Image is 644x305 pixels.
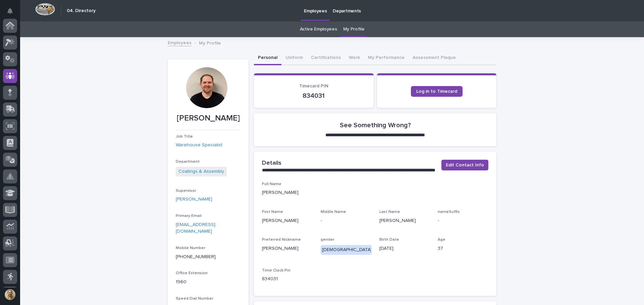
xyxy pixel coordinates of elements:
[176,135,193,139] span: Job Title
[438,210,460,214] span: nameSuffix
[168,39,192,46] a: Employees
[176,246,205,250] span: Mobile Number
[438,238,445,242] span: Age
[307,51,345,65] button: Certifications
[3,288,17,302] button: users-avatar
[176,271,208,275] span: Office Extension
[176,222,215,234] a: [EMAIL_ADDRESS][DOMAIN_NAME]
[379,238,399,242] span: Birth Date
[8,8,17,19] div: Notifications
[262,269,290,273] span: Time Clock Pin
[176,214,202,218] span: Primary Email
[176,279,240,286] p: 1960
[321,210,346,214] span: Middle Name
[199,39,221,46] p: My Profile
[438,245,488,252] p: 37
[379,210,400,214] span: Last Name
[416,89,457,94] span: Log in to Timecard
[176,297,213,301] span: Speed Dial Number
[262,92,366,100] p: 834031
[441,160,488,170] button: Edit Contact Info
[321,238,334,242] span: gender
[262,276,313,283] p: 834031
[262,238,301,242] span: Preferred Nickname
[176,196,212,203] a: [PERSON_NAME]
[262,182,281,186] span: Full Name
[299,84,328,88] span: Timecard PIN
[321,217,371,224] p: -
[438,217,488,224] p: -
[379,245,430,252] p: [DATE]
[262,245,313,252] p: [PERSON_NAME]
[262,217,313,224] p: [PERSON_NAME]
[254,51,281,65] button: Personal
[262,160,281,167] h2: Details
[178,168,224,175] a: Coatings & Assembly
[321,245,373,255] div: [DEMOGRAPHIC_DATA]
[411,86,463,97] a: Log in to Timecard
[343,21,365,37] a: My Profile
[67,8,96,14] h2: 04. Directory
[176,142,222,149] a: Warehouse Specialist
[409,51,460,65] button: Assessment Plaque
[446,162,484,168] span: Edit Contact Info
[364,51,409,65] button: My Performance
[345,51,364,65] button: Work
[176,113,240,123] p: [PERSON_NAME]
[176,189,196,193] span: Supervisor
[176,160,200,164] span: Department
[340,121,411,129] h2: See Something Wrong?
[379,217,430,224] p: [PERSON_NAME]
[262,189,488,196] p: [PERSON_NAME]
[3,4,17,18] button: Notifications
[262,210,283,214] span: First Name
[176,254,216,259] a: [PHONE_NUMBER]
[35,3,55,15] img: Workspace Logo
[281,51,307,65] button: Uniform
[300,21,337,37] a: Active Employees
